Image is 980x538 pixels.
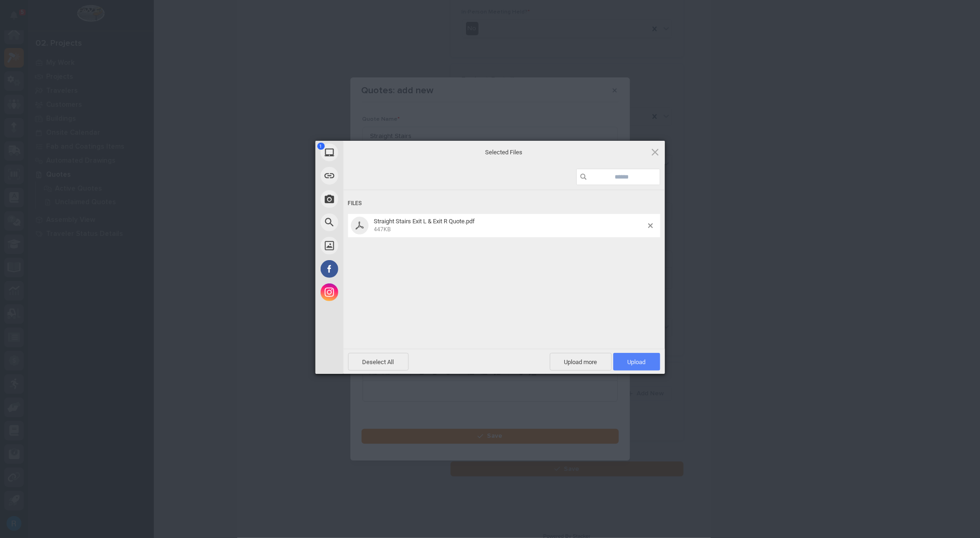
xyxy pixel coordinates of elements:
[348,195,660,212] div: Files
[315,141,427,164] div: My Device
[628,359,646,366] span: Upload
[315,234,427,257] div: Unsplash
[315,164,427,187] div: Link (URL)
[317,143,325,150] span: 1
[315,187,427,211] div: Take Photo
[315,257,427,281] div: Facebook
[371,218,648,233] span: Straight Stairs Exit L & Exit R Quote.pdf
[650,147,660,157] span: Click here or hit ESC to close picker
[550,353,612,371] span: Upload more
[613,353,660,371] span: Upload
[315,211,427,234] div: Web Search
[374,226,391,233] span: 447KB
[348,353,409,371] span: Deselect All
[411,148,597,157] span: Selected Files
[315,281,427,304] div: Instagram
[374,218,475,225] span: Straight Stairs Exit L & Exit R Quote.pdf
